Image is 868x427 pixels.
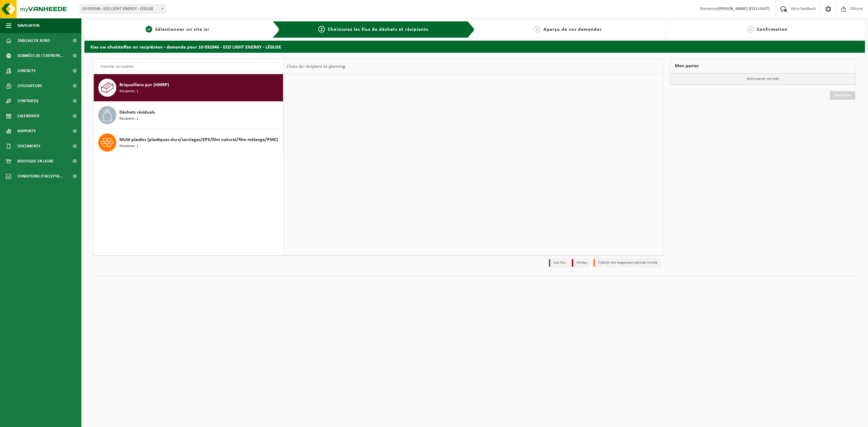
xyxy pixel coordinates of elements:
[17,169,63,184] span: Conditions d'accepta...
[747,26,754,33] span: 4
[318,26,325,33] span: 2
[119,81,169,89] span: Briquaillons pur (HMRP)
[17,124,36,139] span: Rapports
[87,26,268,33] a: 1Sélectionner un site ici
[119,116,138,122] span: Récipients: 1
[17,78,42,93] span: Utilisateurs
[119,109,155,116] span: Déchets résiduels
[146,26,152,33] span: 1
[119,89,138,94] span: Récipients: 1
[84,41,865,52] h2: Kies uw afvalstoffen en recipiënten - demande pour 10-932046 - ECO LIGHT ENERGY - LÉGLISE
[17,48,64,63] span: Données de l'entrepr...
[17,18,39,33] span: Navigation
[17,139,40,154] span: Documents
[17,154,54,169] span: Boutique en ligne
[718,7,769,11] strong: [PERSON_NAME] (ECO LIGHT)
[17,93,38,108] span: Contrat(s)
[328,27,428,32] span: Choisissiez les flux de déchets et récipients
[17,33,50,48] span: Tableau de bord
[593,259,661,267] li: Tijdelijk niet toegestaan/période limitée
[80,5,166,14] span: 10-932046 - ECO LIGHT ENERGY - LÉGLISE
[17,108,39,124] span: Calendrier
[830,91,855,100] a: Continuer
[534,26,540,33] span: 3
[549,259,569,267] li: Jour fixe
[80,5,165,13] span: 10-932046 - ECO LIGHT ENERGY - LÉGLISE
[670,59,856,73] div: Mon panier
[757,27,788,32] span: Confirmation
[284,59,348,74] div: Choix de récipient et planning
[572,259,590,267] li: Holiday
[155,27,209,32] span: Sélectionner un site ici
[670,73,856,85] p: Votre panier est vide
[94,129,283,156] button: Multi plastics (plastiques durs/cerclages/EPS/film naturel/film mélange/PMC) Récipients: 1
[17,63,36,78] span: Contacts
[94,102,283,129] button: Déchets résiduels Récipients: 1
[543,27,602,32] span: Aperçu de vos demandes
[97,62,280,71] input: Chercher du matériel
[119,143,138,149] span: Récipients: 1
[94,74,283,102] button: Briquaillons pur (HMRP) Récipients: 1
[119,136,278,143] span: Multi plastics (plastiques durs/cerclages/EPS/film naturel/film mélange/PMC)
